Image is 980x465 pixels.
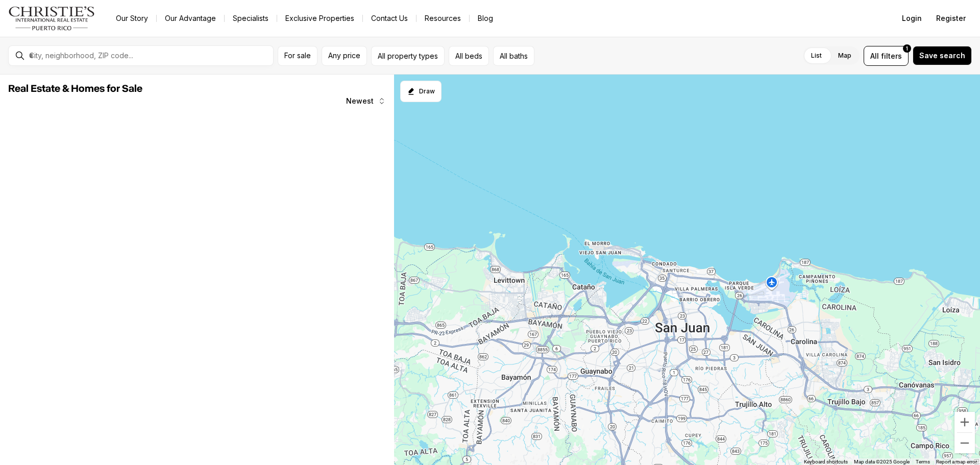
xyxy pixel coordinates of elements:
button: All beds [449,46,489,66]
span: 1 [906,44,908,53]
span: Register [936,14,966,22]
a: Specialists [225,11,277,26]
a: Our Advantage [157,11,224,26]
button: Any price [322,46,367,66]
span: Login [902,14,922,22]
button: Login [896,8,928,29]
a: Exclusive Properties [277,11,362,26]
button: Save search [913,46,972,65]
span: For sale [284,52,311,60]
span: All [870,51,879,61]
button: For sale [278,46,317,66]
a: Blog [470,11,501,26]
span: Newest [346,97,374,105]
button: Start drawing [400,81,442,102]
button: Allfilters1 [864,46,909,66]
button: All baths [493,46,534,66]
button: Contact Us [363,11,416,26]
button: All property types [371,46,445,66]
label: List [803,46,830,65]
button: Newest [340,91,392,111]
span: filters [881,51,902,61]
span: Save search [919,52,965,60]
a: Our Story [108,11,156,26]
a: Resources [416,11,469,26]
label: Map [830,46,860,65]
button: Register [930,8,972,29]
img: logo [8,6,95,31]
span: Real Estate & Homes for Sale [8,84,142,94]
span: Any price [328,52,360,60]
